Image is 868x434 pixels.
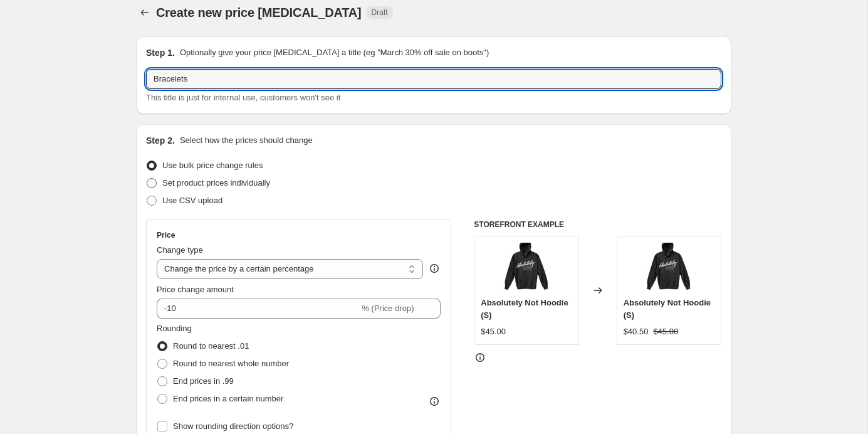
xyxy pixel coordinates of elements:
[644,243,694,293] img: MG_9979_80x.jpg
[173,421,293,431] span: Show rounding direction options?
[157,324,192,333] span: Rounding
[180,134,313,147] p: Select how the prices should change
[146,69,721,89] input: 30% off holiday sale
[157,299,359,319] input: -15
[362,304,414,313] span: % (Price drop)
[157,230,175,240] h3: Price
[157,285,234,294] span: Price change amount
[146,46,175,59] h2: Step 1.
[173,376,234,386] span: End prices in .99
[481,298,568,320] span: Absolutely Not Hoodie (S)
[173,341,249,351] span: Round to nearest .01
[146,134,175,147] h2: Step 2.
[157,245,203,255] span: Change type
[146,93,340,102] span: This title is just for internal use, customers won't see it
[372,8,388,18] span: Draft
[481,325,506,338] div: $45.00
[136,4,154,21] button: Price change jobs
[474,220,721,230] h6: STOREFRONT EXAMPLE
[180,46,489,59] p: Optionally give your price [MEDICAL_DATA] a title (eg "March 30% off sale on boots")
[173,359,289,368] span: Round to nearest whole number
[162,196,222,205] span: Use CSV upload
[624,298,711,320] span: Absolutely Not Hoodie (S)
[653,325,678,338] strike: $45.00
[428,262,441,275] div: help
[173,394,283,403] span: End prices in a certain number
[624,325,649,338] div: $40.50
[156,6,362,19] span: Create new price [MEDICAL_DATA]
[162,161,263,170] span: Use bulk price change rules
[162,178,270,188] span: Set product prices individually
[501,243,552,293] img: MG_9979_80x.jpg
